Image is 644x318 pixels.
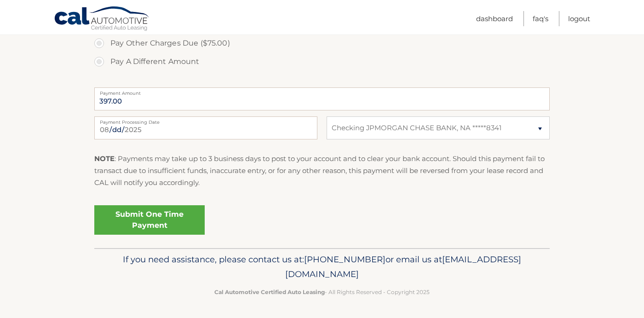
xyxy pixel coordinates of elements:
[94,52,550,71] label: Pay A Different Amount
[285,254,521,279] span: [EMAIL_ADDRESS][DOMAIN_NAME]
[304,254,385,265] span: [PHONE_NUMBER]
[94,116,317,124] label: Payment Processing Date
[214,289,325,295] strong: Cal Automotive Certified Auto Leasing
[100,287,544,297] p: - All Rights Reserved - Copyright 2025
[476,11,513,26] a: Dashboard
[568,11,590,26] a: Logout
[94,154,115,163] strong: NOTE
[94,153,550,189] p: : Payments may take up to 3 business days to post to your account and to clear your bank account....
[94,34,550,52] label: Pay Other Charges Due ($75.00)
[94,87,550,95] label: Payment Amount
[94,87,550,110] input: Payment Amount
[100,252,544,282] p: If you need assistance, please contact us at: or email us at
[94,205,205,235] a: Submit One Time Payment
[533,11,548,26] a: FAQ's
[94,116,317,139] input: Payment Date
[54,6,150,33] a: Cal Automotive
